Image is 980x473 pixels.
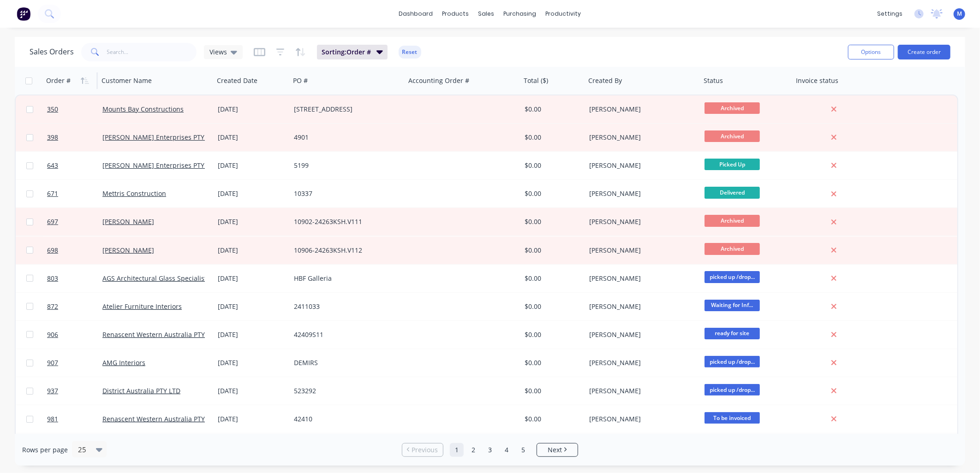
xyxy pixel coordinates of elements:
[47,152,102,179] a: 643
[102,189,166,198] a: Mettris Construction
[47,105,58,114] span: 350
[588,76,622,85] div: Created By
[294,302,396,311] div: 2411033
[525,330,579,339] div: $0.00
[293,76,308,85] div: PO #
[394,7,438,21] a: dashboard
[704,76,723,85] div: Status
[589,330,692,339] div: [PERSON_NAME]
[47,124,102,151] a: 398
[218,274,287,283] div: [DATE]
[47,358,58,367] span: 907
[705,243,760,254] span: Archived
[46,76,71,85] div: Order #
[525,217,579,226] div: $0.00
[438,7,474,21] div: products
[294,330,396,339] div: 42409S11
[47,405,102,433] a: 981
[474,7,499,21] div: sales
[589,386,692,396] div: [PERSON_NAME]
[499,7,541,21] div: purchasing
[294,105,396,114] div: [STREET_ADDRESS]
[47,302,58,311] span: 872
[483,443,497,457] a: Page 3
[500,443,514,457] a: Page 4
[589,217,692,226] div: [PERSON_NAME]
[705,187,760,198] span: Delivered
[541,7,586,21] div: productivity
[525,246,579,255] div: $0.00
[47,161,58,170] span: 643
[705,328,760,339] span: ready for site
[294,358,396,367] div: DEMIRS
[22,445,68,455] span: Rows per page
[402,445,443,455] a: Previous page
[218,358,287,367] div: [DATE]
[47,274,58,283] span: 803
[525,105,579,114] div: $0.00
[796,76,838,85] div: Invoice status
[294,414,396,424] div: 42410
[525,414,579,424] div: $0.00
[102,217,154,226] a: [PERSON_NAME]
[525,189,579,198] div: $0.00
[102,76,152,85] div: Customer Name
[47,180,102,207] a: 671
[589,189,692,198] div: [PERSON_NAME]
[399,46,421,59] button: Reset
[17,7,30,21] img: Factory
[218,330,287,339] div: [DATE]
[322,47,371,57] span: Sorting: Order #
[705,271,760,283] span: picked up /drop...
[102,161,218,170] a: [PERSON_NAME] Enterprises PTY LTD
[589,358,692,367] div: [PERSON_NAME]
[107,43,197,61] input: Search...
[589,246,692,255] div: [PERSON_NAME]
[525,274,579,283] div: $0.00
[705,159,760,170] span: Picked Up
[209,47,227,57] span: Views
[47,330,58,339] span: 906
[705,384,760,396] span: picked up /drop...
[294,386,396,396] div: 523292
[47,95,102,123] a: 350
[218,161,287,170] div: [DATE]
[957,10,962,18] span: M
[525,386,579,396] div: $0.00
[705,300,760,311] span: Waiting for Inf...
[525,302,579,311] div: $0.00
[705,215,760,226] span: Archived
[294,133,396,142] div: 4901
[102,386,180,395] a: District Australia PTY LTD
[548,445,562,455] span: Next
[408,76,469,85] div: Accounting Order #
[218,302,287,311] div: [DATE]
[47,293,102,320] a: 872
[47,414,58,424] span: 981
[218,217,287,226] div: [DATE]
[294,189,396,198] div: 10337
[705,412,760,424] span: To be invoiced
[589,414,692,424] div: [PERSON_NAME]
[524,76,548,85] div: Total ($)
[705,130,760,142] span: Archived
[47,208,102,236] a: 697
[102,246,154,254] a: [PERSON_NAME]
[589,133,692,142] div: [PERSON_NAME]
[294,161,396,170] div: 5199
[102,358,145,367] a: AMG Interiors
[218,386,287,396] div: [DATE]
[218,133,287,142] div: [DATE]
[705,102,760,114] span: Archived
[102,414,218,423] a: Renascent Western Australia PTY LTD
[218,105,287,114] div: [DATE]
[705,356,760,367] span: picked up /drop...
[47,236,102,264] a: 698
[47,386,58,396] span: 937
[218,246,287,255] div: [DATE]
[217,76,257,85] div: Created Date
[450,443,464,457] a: Page 1 is your current page
[47,246,58,255] span: 698
[102,105,184,113] a: Mounts Bay Constructions
[47,321,102,349] a: 906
